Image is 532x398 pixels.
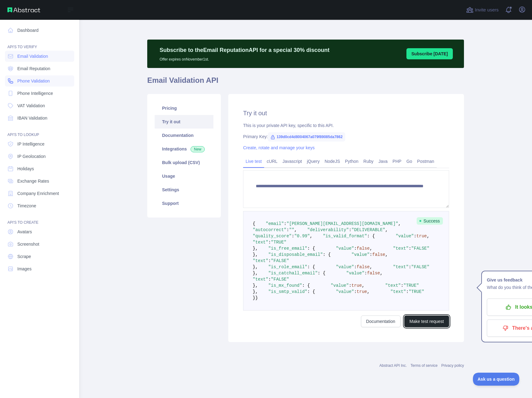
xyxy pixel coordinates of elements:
span: "deliverability" [307,227,349,232]
span: }, [253,271,258,276]
a: Company Enrichment [5,188,74,199]
span: : [354,289,357,294]
span: Screenshot [17,241,39,247]
span: "text" [390,289,406,294]
span: VAT Validation [17,103,45,109]
a: Javascript [280,156,304,166]
span: false [357,265,370,269]
span: "" [289,227,294,232]
span: : { [302,283,310,288]
span: : [406,289,409,294]
span: 139d0cd4d8004067a079f89085da7862 [268,132,345,142]
span: , [385,227,388,232]
span: "value" [351,252,370,257]
span: }, [253,283,258,288]
span: "FALSE" [411,265,430,269]
span: "0.99" [294,234,310,239]
a: Try it out [155,115,213,129]
p: Offer expires on November 1st. [160,54,329,62]
span: Success [417,217,443,225]
span: "value" [336,246,354,251]
span: : [268,258,271,263]
span: : [414,234,416,239]
span: "text" [393,265,409,269]
span: : [370,252,372,257]
span: , [370,246,372,251]
img: Abstract API [7,7,40,12]
span: }, [253,265,258,269]
span: Invite users [475,6,499,14]
span: "value" [336,265,354,269]
span: "is_role_email" [268,265,307,269]
a: Holidays [5,163,74,174]
a: Phone Intelligence [5,88,74,99]
a: Dashboard [5,25,74,36]
a: Python [342,156,361,166]
span: IP Intelligence [17,141,45,147]
a: VAT Validation [5,100,74,111]
a: NodeJS [322,156,342,166]
span: : [349,283,351,288]
a: cURL [264,156,280,166]
a: Usage [155,169,213,183]
span: : [349,227,351,232]
a: Create, rotate and manage your keys [243,145,315,150]
button: Invite users [465,5,500,15]
span: IBAN Validation [17,115,47,121]
span: } [253,295,255,300]
span: : [409,265,411,269]
span: "is_mx_found" [268,283,302,288]
a: Ruby [361,156,376,166]
span: true [357,289,367,294]
button: Subscribe [DATE] [406,48,453,59]
div: API'S TO CREATE [5,213,74,225]
span: "text" [253,258,268,263]
a: Java [376,156,390,166]
span: "is_free_email" [268,246,307,251]
span: Timezone [17,203,36,209]
span: "text" [393,246,409,251]
span: "text" [253,240,268,245]
a: Exchange Rates [5,176,74,187]
span: } [255,295,258,300]
a: Live test [243,156,264,166]
span: "text" [385,283,401,288]
span: : [401,283,403,288]
span: , [398,221,401,226]
span: false [367,271,380,276]
div: Primary Key: [243,133,449,140]
span: : [354,265,357,269]
span: , [427,234,429,239]
a: Privacy policy [441,363,464,368]
span: Avatars [17,229,32,235]
a: Timezone [5,200,74,211]
a: Go [404,156,415,166]
h2: Try it out [243,109,449,117]
span: "FALSE" [271,277,289,282]
div: API'S TO LOOKUP [5,125,74,137]
span: , [370,265,372,269]
a: Phone Validation [5,75,74,87]
span: : [268,277,271,282]
span: { [253,221,255,226]
a: Scrape [5,251,74,262]
a: Documentation [155,129,213,142]
a: Email Reputation [5,63,74,74]
a: Images [5,263,74,274]
span: "quality_score" [253,234,292,239]
a: IP Intelligence [5,138,74,150]
a: PHP [390,156,404,166]
span: : [284,221,286,226]
span: Phone Intelligence [17,90,53,96]
span: Email Validation [17,53,48,59]
span: Holidays [17,166,34,172]
span: , [294,227,297,232]
span: : [409,246,411,251]
span: }, [253,289,258,294]
span: Email Reputation [17,66,50,72]
a: Documentation [361,315,401,327]
h1: Email Validation API [147,75,464,90]
span: }, [253,246,258,251]
span: false [357,246,370,251]
span: , [362,283,364,288]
